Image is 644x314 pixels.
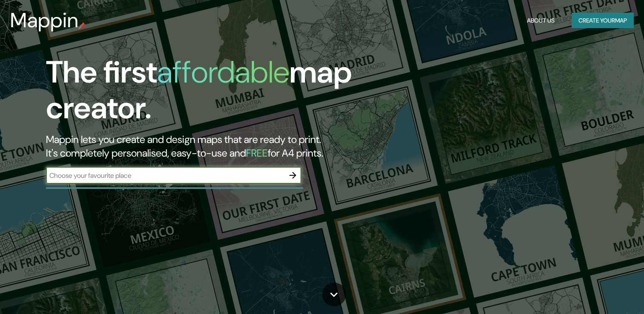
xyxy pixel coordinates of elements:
h3: Mappin [10,9,79,32]
h2: Mappin lets you create and design maps that are ready to print. It's completely personalised, eas... [46,133,368,160]
h1: The first map creator. [46,54,368,133]
input: Choose your favourite place [46,171,284,180]
iframe: Help widget launcher [568,281,635,305]
button: About Us [524,13,558,29]
h5: FREE [246,146,268,160]
button: Create yourmap [572,13,634,29]
img: mappin-pin [79,22,86,29]
h1: affordable [157,52,289,92]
